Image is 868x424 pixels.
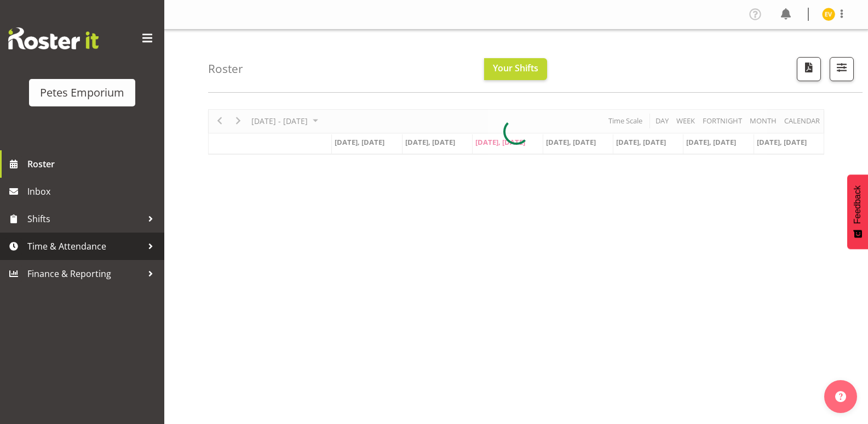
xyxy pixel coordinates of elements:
[208,63,243,75] h4: Roster
[27,265,142,282] span: Finance & Reporting
[27,211,142,227] span: Shifts
[830,57,854,81] button: Filter Shifts
[484,58,547,80] button: Your Shifts
[27,156,159,172] span: Roster
[40,84,124,101] div: Petes Emporium
[493,62,538,74] span: Your Shifts
[847,174,868,249] button: Feedback - Show survey
[822,8,835,21] img: eva-vailini10223.jpg
[27,238,142,255] span: Time & Attendance
[797,57,821,81] button: Download a PDF of the roster according to the set date range.
[8,27,99,49] img: Rosterit website logo
[27,183,159,200] span: Inbox
[853,185,863,224] span: Feedback
[835,391,846,402] img: help-xxl-2.png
